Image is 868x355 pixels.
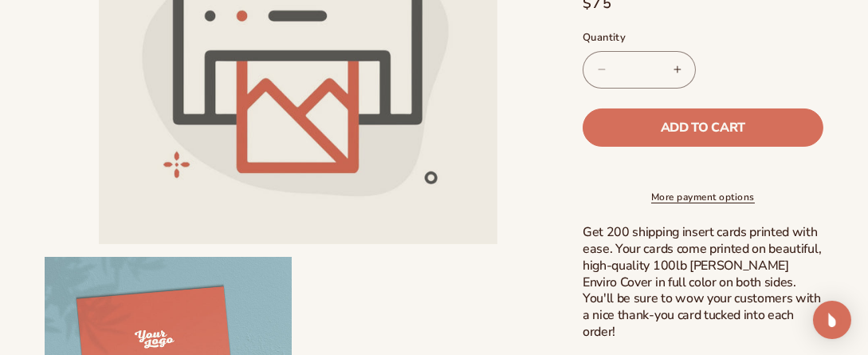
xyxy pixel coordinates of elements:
[661,121,745,134] span: Add to cart
[583,224,823,341] p: Get 200 shipping insert cards printed with ease. Your cards come printed on beautiful, high-quali...
[583,30,823,46] label: Quantity
[583,190,823,204] a: More payment options
[813,301,851,339] div: Open Intercom Messenger
[583,108,823,147] button: Add to cart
